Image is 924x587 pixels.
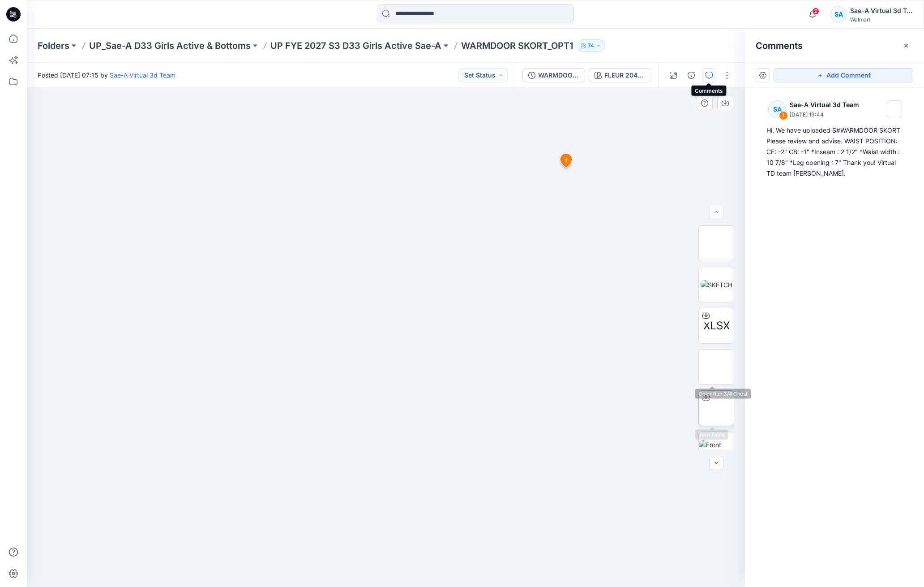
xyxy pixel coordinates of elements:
button: 74 [577,39,605,52]
p: [DATE] 19:44 [790,110,862,119]
img: Front Ghost [699,440,734,459]
h2: Comments [756,40,803,51]
p: Sae-A Virtual 3d Team [790,99,862,110]
button: WARMDOOR SKORT_FULL COLORWAYS [522,68,585,82]
a: UP_Sae-A D33 Girls Active & Bottoms [89,39,251,52]
p: 74 [588,41,594,51]
p: WARMDOOR SKORT_OPT1 [461,39,573,52]
span: XLSX [703,318,730,334]
a: Sae-A Virtual 3d Team [110,71,175,79]
button: FLEUR 2041817PW [589,68,651,82]
div: 1 [779,111,788,120]
a: UP FYE 2027 S3 D33 Girls Active Sae-A [270,39,441,52]
button: Add Comment [774,68,913,82]
div: SA [768,100,786,118]
div: WARMDOOR SKORT_FULL COLORWAYS [538,70,579,80]
span: Posted [DATE] 07:15 by [38,70,175,80]
img: eyJhbGciOiJIUzI1NiIsImtpZCI6IjAiLCJzbHQiOiJzZXMiLCJ0eXAiOiJKV1QifQ.eyJkYXRhIjp7InR5cGUiOiJzdG9yYW... [162,203,610,587]
button: Details [684,68,698,82]
img: SKETCH [701,280,732,289]
div: FLEUR 2041817PW [604,70,646,80]
div: SA [830,6,847,22]
div: Hi, We have uploaded S#WARMDOOR SKORT Please review and advise. WAIST POSITION: CF: -2" CB: -1" *... [766,125,903,179]
span: 2 [812,8,819,15]
a: Folders [38,39,69,52]
div: Walmart [850,16,913,23]
div: Sae-A Virtual 3d Team [850,5,913,16]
